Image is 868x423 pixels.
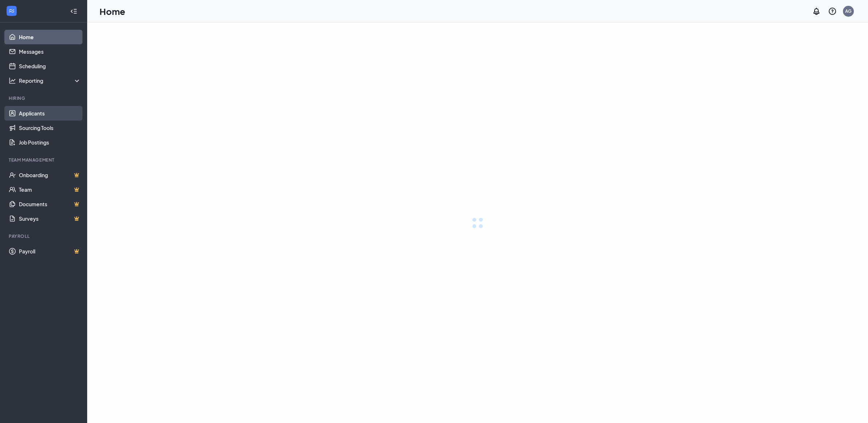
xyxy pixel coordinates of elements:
[19,30,81,44] a: Home
[19,121,81,135] a: Sourcing Tools
[828,7,837,16] svg: QuestionInfo
[19,168,81,182] a: OnboardingCrown
[9,233,80,239] div: Payroll
[9,95,80,101] div: Hiring
[8,7,15,15] svg: WorkstreamLogo
[19,44,81,59] a: Messages
[19,106,81,121] a: Applicants
[845,8,852,14] div: AG
[19,77,81,84] div: Reporting
[19,244,81,259] a: PayrollCrown
[812,7,821,16] svg: Notifications
[100,5,125,17] h1: Home
[19,197,81,211] a: DocumentsCrown
[9,77,16,84] svg: Analysis
[19,135,81,150] a: Job Postings
[9,157,80,163] div: Team Management
[19,211,81,226] a: SurveysCrown
[19,182,81,197] a: TeamCrown
[70,8,77,15] svg: Collapse
[19,59,81,73] a: Scheduling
